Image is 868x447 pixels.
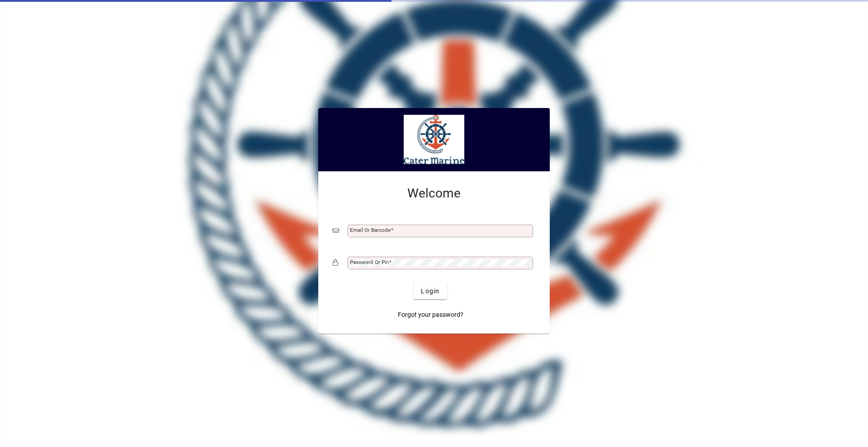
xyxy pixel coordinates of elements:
span: Forgot your password? [398,310,463,320]
a: Forgot your password? [394,306,467,323]
span: Login [421,287,439,296]
mat-label: Password or Pin [350,259,389,265]
button: Login [414,283,447,299]
h2: Welcome [333,186,535,201]
mat-label: Email or Barcode [350,227,391,233]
